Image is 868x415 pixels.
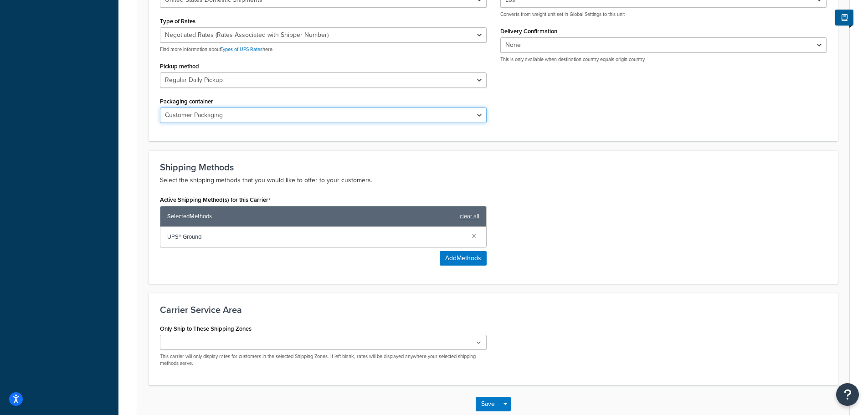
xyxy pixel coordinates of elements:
button: Open Resource Center [836,383,859,406]
label: Pickup method [160,63,199,70]
button: AddMethods [440,251,487,266]
h3: Shipping Methods [160,162,827,172]
label: Only Ship to These Shipping Zones [160,325,252,332]
label: Type of Rates [160,18,195,25]
p: Select the shipping methods that you would like to offer to your customers. [160,175,827,186]
p: This carrier will only display rates for customers in the selected Shipping Zones. If left blank,... [160,353,487,367]
a: Types of UPS Rates [221,46,262,53]
button: Save [476,397,500,411]
h3: Carrier Service Area [160,305,827,315]
a: clear all [460,210,479,223]
label: Active Shipping Method(s) for this Carrier [160,196,271,204]
span: Selected Methods [167,210,455,223]
span: UPS® Ground [167,231,465,243]
p: This is only available when destination country equals origin country [500,56,827,63]
label: Packaging container [160,98,213,105]
label: Delivery Confirmation [500,28,557,35]
p: Find more information about here. [160,46,487,53]
p: Converts from weight unit set in Global Settings to this unit [500,11,827,18]
button: Show Help Docs [835,10,853,26]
